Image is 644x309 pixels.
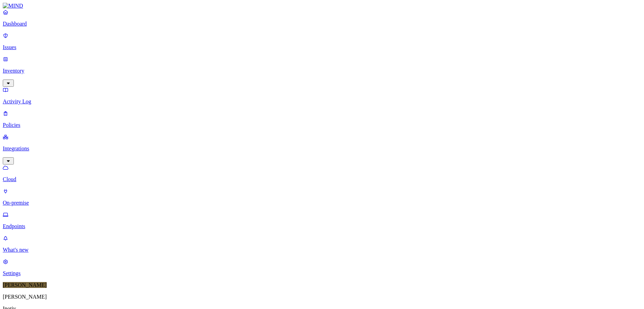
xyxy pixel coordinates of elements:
a: Policies [3,110,641,128]
a: Cloud [3,165,641,182]
p: What's new [3,247,641,253]
p: Activity Log [3,99,641,105]
p: Endpoints [3,223,641,230]
p: Issues [3,44,641,50]
a: Endpoints [3,212,641,230]
a: On-premise [3,188,641,206]
a: Dashboard [3,9,641,27]
p: Policies [3,122,641,128]
p: Integrations [3,146,641,152]
img: MIND [3,3,23,9]
a: Integrations [3,134,641,163]
a: Activity Log [3,87,641,105]
a: What's new [3,235,641,253]
p: [PERSON_NAME] [3,294,641,300]
p: Dashboard [3,21,641,27]
p: Inventory [3,68,641,74]
p: Settings [3,270,641,277]
a: Inventory [3,56,641,86]
p: Cloud [3,176,641,182]
a: MIND [3,3,641,9]
a: Issues [3,32,641,50]
p: On-premise [3,200,641,206]
a: Settings [3,259,641,277]
span: [PERSON_NAME] [3,282,47,288]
